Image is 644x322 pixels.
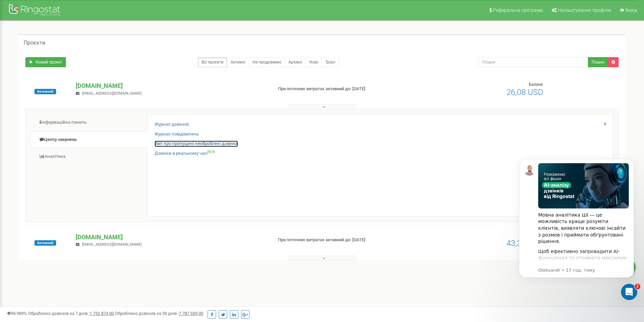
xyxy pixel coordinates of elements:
span: Активний [34,89,56,94]
span: Баланс [529,82,543,87]
h5: Проєкти [24,40,45,46]
a: Дзвінки в реальному часіNEW [154,150,215,157]
a: Архівні [285,57,306,67]
a: Тріал [321,57,339,67]
a: Звіт про пропущені необроблені дзвінки [154,141,238,147]
span: Оброблено дзвінків за 30 днів : [115,311,203,316]
span: Реферальна програма [493,7,543,13]
input: Пошук [478,57,588,67]
span: 43,32 USD [506,239,543,248]
a: Не продовжені [249,57,285,67]
span: 26,08 USD [506,88,543,97]
u: 1 752 874,00 [90,311,114,316]
iframe: Intercom live chat [621,284,637,300]
a: Нові [306,57,322,67]
p: При поточних витратах активний до: [DATE] [278,237,419,243]
span: Налаштування профілю [558,7,611,13]
span: [EMAIL_ADDRESS][DOMAIN_NAME] [82,242,142,247]
a: Новий проєкт [25,57,66,67]
span: Вихід [625,7,637,13]
a: Активні [227,57,249,67]
button: Пошук [588,57,608,67]
u: 7 787 559,00 [179,311,203,316]
a: Аналiтика [31,148,148,165]
p: [DOMAIN_NAME] [76,81,267,90]
a: Всі проєкти [198,57,227,67]
a: Журнал дзвінків [154,121,189,128]
span: 2 [635,284,640,289]
p: При поточних витратах активний до: [DATE] [278,86,419,92]
iframe: Intercom notifications повідомлення [509,149,644,304]
sup: NEW [208,150,215,154]
a: Інформаційна панель [31,114,148,131]
span: 99,989% [7,311,27,316]
span: Оброблено дзвінків за 7 днів : [28,311,114,316]
p: [DOMAIN_NAME] [76,233,267,242]
a: X [604,121,606,127]
span: [EMAIL_ADDRESS][DOMAIN_NAME] [82,91,142,96]
a: Журнал повідомлень [154,131,199,138]
span: Активний [34,240,56,246]
a: Центр звернень [31,131,148,148]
